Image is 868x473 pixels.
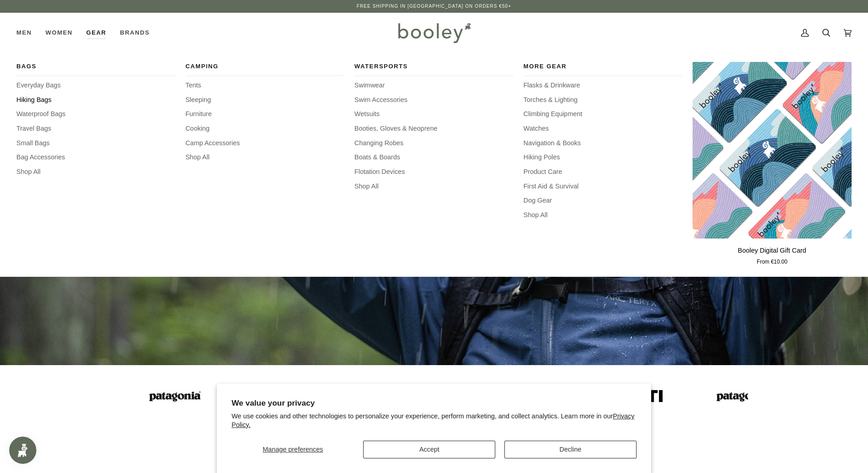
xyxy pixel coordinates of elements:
[524,196,683,206] a: Dog Gear
[524,95,683,105] a: Torches & Lighting
[16,109,175,119] a: Waterproof Bags
[757,258,787,266] span: From €10.00
[86,28,106,37] span: Gear
[16,167,175,177] a: Shop All
[16,62,175,71] span: Bags
[16,153,175,163] a: Bag Accessories
[16,13,39,53] a: Men
[185,81,344,91] a: Tents
[113,13,156,53] a: Brands
[39,13,79,53] a: Women
[693,62,852,266] product-grid-item: Booley Digital Gift Card
[16,28,32,37] span: Men
[16,124,175,134] a: Travel Bags
[16,81,175,91] a: Everyday Bags
[363,441,495,458] button: Accept
[693,62,852,239] product-grid-item-variant: €10.00
[231,412,637,429] p: We use cookies and other technologies to personalize your experience, perform marketing, and coll...
[263,446,323,453] span: Manage preferences
[354,95,514,105] a: Swim Accessories
[693,62,852,239] a: Booley Digital Gift Card
[738,246,806,256] p: Booley Digital Gift Card
[354,81,514,91] a: Swimwear
[524,81,683,91] a: Flasks & Drinkware
[524,109,683,119] a: Climbing Equipment
[524,62,683,76] a: More Gear
[693,242,852,266] a: Booley Digital Gift Card
[524,210,683,220] a: Shop All
[394,20,474,46] img: Booley
[524,124,683,134] a: Watches
[524,62,683,71] span: More Gear
[185,95,344,105] a: Sleeping
[357,3,511,10] p: Free Shipping in [GEOGRAPHIC_DATA] on Orders €50+
[185,62,344,76] a: Camping
[354,138,514,148] a: Changing Robes
[120,28,149,37] span: Brands
[16,62,175,76] a: Bags
[9,437,36,464] iframe: Button to open loyalty program pop-up
[16,95,175,105] a: Hiking Bags
[504,441,637,458] button: Decline
[185,124,344,134] a: Cooking
[185,62,344,71] span: Camping
[79,13,113,53] a: Gear
[231,412,634,428] a: Privacy Policy.
[185,153,344,163] a: Shop All
[354,62,514,71] span: Watersports
[354,62,514,76] a: Watersports
[16,138,175,148] a: Small Bags
[185,109,344,119] a: Furniture
[524,167,683,177] a: Product Care
[185,138,344,148] a: Camp Accessories
[524,138,683,148] a: Navigation & Books
[231,398,637,408] h2: We value your privacy
[46,28,72,37] span: Women
[354,124,514,134] a: Booties, Gloves & Neoprene
[354,167,514,177] a: Flotation Devices
[79,13,113,53] div: Gear Bags Everyday Bags Hiking Bags Waterproof Bags Travel Bags Small Bags Bag Accessories Shop A...
[231,441,354,458] button: Manage preferences
[524,153,683,163] a: Hiking Poles
[524,182,683,192] a: First Aid & Survival
[354,109,514,119] a: Wetsuits
[354,182,514,192] a: Shop All
[354,153,514,163] a: Boats & Boards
